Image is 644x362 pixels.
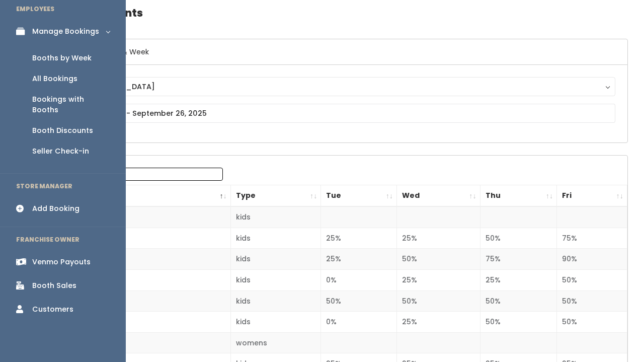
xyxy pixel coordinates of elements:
[557,185,627,207] th: Fri: activate to sort column ascending
[32,280,76,291] div: Booth Sales
[32,146,89,157] div: Seller Check-in
[32,304,73,315] div: Customers
[321,270,397,291] td: 0%
[32,203,79,214] div: Add Booking
[73,81,606,92] div: [GEOGRAPHIC_DATA]
[52,270,230,291] td: 4
[557,312,627,333] td: 50%
[397,185,480,207] th: Wed: activate to sort column ascending
[230,249,321,270] td: kids
[557,270,627,291] td: 50%
[230,228,321,249] td: kids
[52,39,627,65] h6: Select Location & Week
[480,228,557,249] td: 50%
[397,291,480,312] td: 50%
[32,125,93,136] div: Booth Discounts
[230,291,321,312] td: kids
[95,168,223,181] input: Search:
[52,185,230,207] th: Booth Number: activate to sort column descending
[557,291,627,312] td: 50%
[64,77,615,96] button: [GEOGRAPHIC_DATA]
[32,53,92,63] div: Booths by Week
[321,291,397,312] td: 50%
[32,94,110,115] div: Bookings with Booths
[480,185,557,207] th: Thu: activate to sort column ascending
[321,228,397,249] td: 25%
[32,74,77,84] div: All Bookings
[64,104,615,123] input: September 20 - September 26, 2025
[52,228,230,249] td: 2
[480,270,557,291] td: 25%
[321,249,397,270] td: 25%
[52,206,230,228] td: 1
[480,291,557,312] td: 50%
[230,185,321,207] th: Type: activate to sort column ascending
[58,168,223,181] label: Search:
[480,249,557,270] td: 75%
[52,312,230,333] td: 6
[557,228,627,249] td: 75%
[397,270,480,291] td: 25%
[230,332,321,353] td: womens
[32,26,99,37] div: Manage Bookings
[321,185,397,207] th: Tue: activate to sort column ascending
[52,249,230,270] td: 3
[32,257,91,267] div: Venmo Payouts
[52,332,230,353] td: 7
[230,270,321,291] td: kids
[480,312,557,333] td: 50%
[52,291,230,312] td: 5
[397,312,480,333] td: 25%
[321,312,397,333] td: 0%
[230,206,321,228] td: kids
[230,312,321,333] td: kids
[397,228,480,249] td: 25%
[557,249,627,270] td: 90%
[397,249,480,270] td: 50%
